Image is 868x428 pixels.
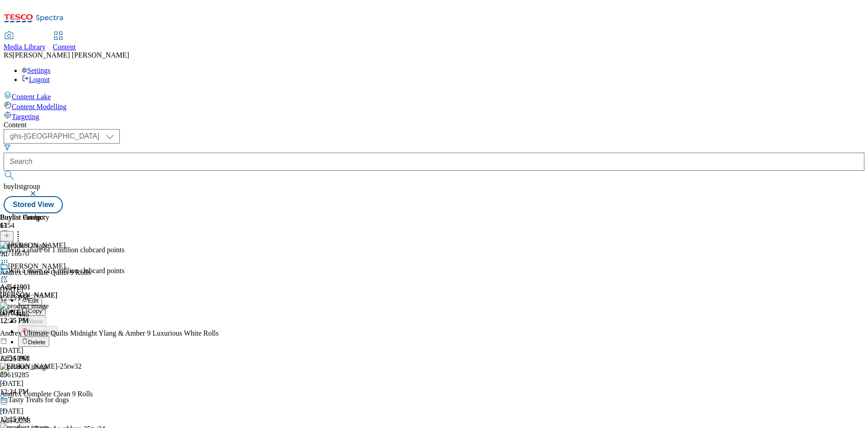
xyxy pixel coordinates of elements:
div: Content [4,121,864,129]
svg: Search Filters [4,144,11,151]
button: Stored View [4,196,63,213]
a: Settings [22,67,51,74]
span: Targeting [12,113,39,120]
span: [PERSON_NAME] [PERSON_NAME] [13,51,129,59]
span: buylistgroup [4,183,40,190]
a: Content Lake [4,91,864,101]
a: Content Modelling [4,101,864,111]
span: Content Lake [12,93,51,101]
input: Search [4,153,864,171]
a: Targeting [4,111,864,121]
span: Media Library [4,43,46,51]
a: Media Library [4,32,46,51]
a: Content [53,32,76,51]
span: Content Modelling [12,103,66,111]
span: Content [53,43,76,51]
a: Logout [22,76,50,83]
span: RS [4,51,13,59]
